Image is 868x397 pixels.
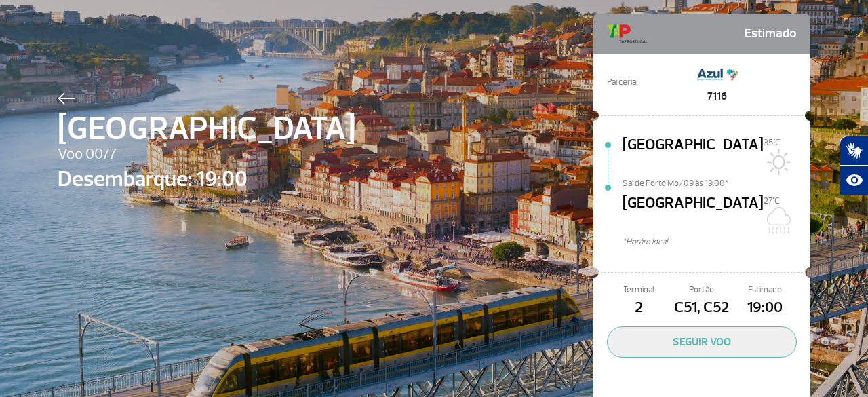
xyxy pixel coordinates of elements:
span: Terminal [607,284,670,297]
span: 27°C [764,195,780,206]
span: Sai de Porto Mo/09 às 19:00* [623,177,810,187]
span: 2 [607,297,670,320]
span: Estimado [745,20,797,48]
span: C51, C52 [670,297,733,320]
button: Abrir recursos assistivos. [840,166,868,195]
button: Abrir tradutor de língua de sinais. [840,136,868,166]
span: 7116 [697,88,738,105]
span: [GEOGRAPHIC_DATA] [623,192,764,235]
span: Estimado [734,284,797,297]
span: [GEOGRAPHIC_DATA] [58,105,355,153]
span: Desembarque: 19:00 [58,163,355,195]
span: Voo 0077 [58,143,355,166]
span: Parceria: [607,76,637,89]
img: Sol [764,149,791,176]
span: *Horáro local [623,235,810,248]
button: SEGUIR VOO [607,326,797,358]
span: Portão [670,284,733,297]
span: [GEOGRAPHIC_DATA] [623,134,764,177]
img: Nublado [764,207,791,234]
span: 35°C [764,137,781,148]
span: 19:00 [734,297,797,320]
div: Plugin de acessibilidade da Hand Talk. [840,136,868,195]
